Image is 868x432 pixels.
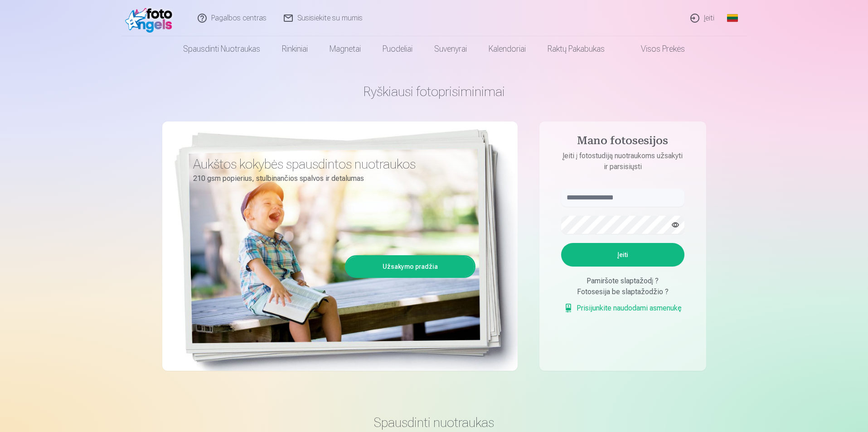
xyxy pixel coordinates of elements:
[561,276,684,286] div: Pamiršote slaptažodį ?
[193,172,469,185] p: 210 gsm popierius, stulbinančios spalvos ir detalumas
[162,83,706,100] h1: Ryškiausi fotoprisiminimai
[172,36,271,62] a: Spausdinti nuotraukas
[271,36,319,62] a: Rinkiniai
[552,134,693,150] h4: Mano fotosesijos
[616,36,696,62] a: Visos prekės
[319,36,372,62] a: Magnetai
[537,36,616,62] a: Raktų pakabukas
[561,286,684,297] div: Fotosesija be slaptažodžio ?
[478,36,537,62] a: Kalendoriai
[552,150,693,172] p: Įeiti į fotostudiją nuotraukoms užsakyti ir parsisiųsti
[346,257,474,277] a: Užsakymo pradžia
[423,36,478,62] a: Suvenyrai
[170,414,699,431] h3: Spausdinti nuotraukas
[125,4,177,33] img: /fa2
[372,36,423,62] a: Puodeliai
[193,156,469,172] h3: Aukštos kokybės spausdintos nuotraukos
[561,243,684,267] button: Įeiti
[564,303,682,314] a: Prisijunkite naudodami asmenukę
